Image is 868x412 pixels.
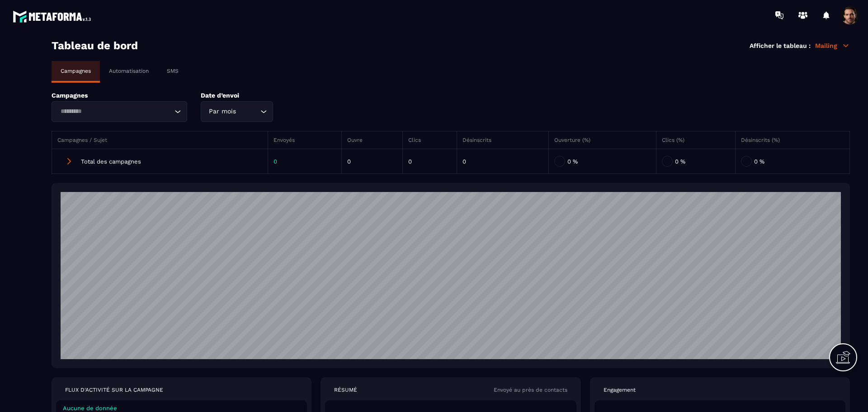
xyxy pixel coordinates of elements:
[457,131,548,149] th: Désinscrits
[342,131,402,149] th: Ouvre
[201,101,273,122] div: Search for option
[52,39,138,52] h3: Tableau de bord
[342,149,402,174] td: 0
[52,92,187,99] p: Campagnes
[402,131,457,149] th: Clics
[57,107,172,117] input: Search for option
[662,154,730,168] div: 0 %
[604,386,636,393] p: Engagement
[167,68,179,74] p: SMS
[52,101,187,122] div: Search for option
[402,149,457,174] td: 0
[736,131,850,149] th: Désinscrits (%)
[548,131,656,149] th: Ouverture (%)
[57,154,262,168] div: Total des campagnes
[201,92,314,99] p: Date d’envoi
[268,149,342,174] td: 0
[65,386,163,393] p: FLUX D'ACTIVITÉ SUR LA CAMPAGNE
[52,131,268,149] th: Campagnes / Sujet
[207,107,238,117] span: Par mois
[656,131,736,149] th: Clics (%)
[63,405,300,412] p: Aucune de donnée
[13,8,94,25] img: logo
[741,154,844,168] div: 0 %
[750,42,811,49] p: Afficher le tableau :
[109,68,149,74] p: Automatisation
[457,149,548,174] td: 0
[334,386,357,393] p: RÉSUMÉ
[238,107,258,117] input: Search for option
[61,68,91,74] p: Campagnes
[268,131,342,149] th: Envoyés
[815,42,850,50] p: Mailing
[494,386,567,393] p: Envoyé au près de contacts
[554,154,651,168] div: 0 %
